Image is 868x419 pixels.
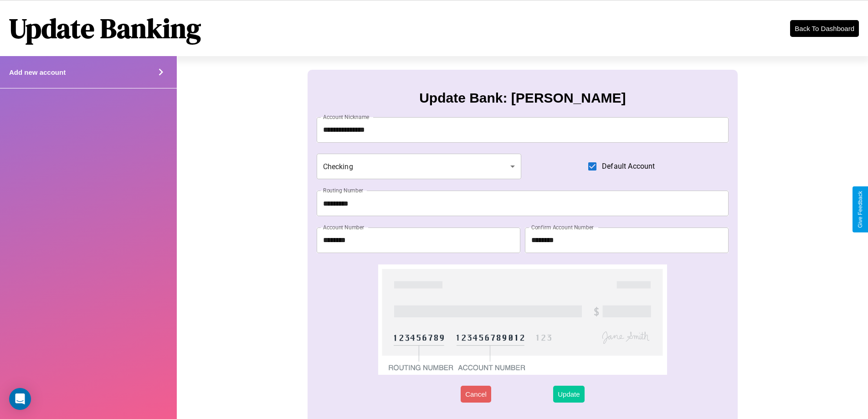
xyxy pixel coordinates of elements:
[9,10,201,47] h1: Update Banking
[9,388,31,410] div: Open Intercom Messenger
[9,68,66,76] h4: Add new account
[602,161,655,172] span: Default Account
[323,223,364,231] label: Account Number
[461,386,491,403] button: Cancel
[790,20,859,37] button: Back To Dashboard
[419,90,626,106] h3: Update Bank: [PERSON_NAME]
[553,386,584,403] button: Update
[378,264,667,375] img: check
[317,154,522,179] div: Checking
[323,113,370,121] label: Account Nickname
[857,191,863,228] div: Give Feedback
[323,186,363,194] label: Routing Number
[531,223,594,231] label: Confirm Account Number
